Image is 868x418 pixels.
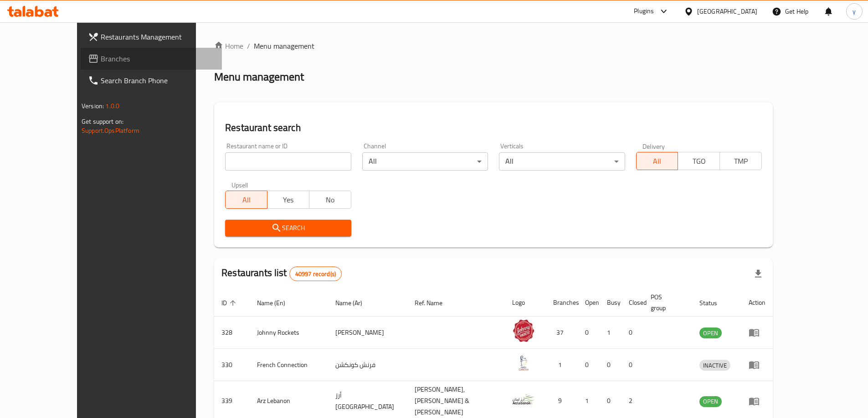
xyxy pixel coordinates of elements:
td: [PERSON_NAME] [328,317,407,349]
button: Yes [267,191,309,209]
th: Branches [546,289,578,317]
button: TGO [678,152,720,170]
div: Total records count [289,267,342,281]
span: OPEN [699,396,722,407]
div: Export file [747,263,769,285]
td: Johnny Rockets [250,317,328,349]
span: Version: [82,100,104,112]
td: 0 [621,349,643,381]
a: Support.OpsPlatform [82,125,139,136]
td: French Connection [250,349,328,381]
button: TMP [719,152,762,170]
span: POS group [651,292,681,313]
td: 328 [214,317,250,349]
td: 0 [578,349,600,381]
td: 330 [214,349,250,381]
img: Arz Lebanon [512,388,535,411]
a: Search Branch Phone [81,70,222,91]
button: Search [225,220,351,237]
span: 40997 record(s) [290,270,341,278]
th: Logo [505,289,546,317]
td: 0 [578,317,600,349]
img: French Connection [512,352,535,374]
span: Menu management [254,40,314,51]
div: Plugins [634,6,654,17]
td: فرنش كونكشن [328,349,407,381]
span: All [640,155,675,168]
img: Johnny Rockets [512,319,535,342]
td: 1 [600,317,621,349]
div: All [362,152,488,171]
th: Closed [621,289,643,317]
span: Get support on: [82,116,123,127]
td: 37 [546,317,578,349]
span: INACTIVE [699,360,730,371]
div: OPEN [699,327,722,338]
span: Branches [101,53,215,64]
h2: Restaurants list [221,266,342,281]
span: ID [221,297,239,308]
td: 0 [621,317,643,349]
h2: Menu management [214,70,304,84]
span: Search Branch Phone [101,75,215,86]
span: TMP [724,155,758,168]
span: Search [232,222,344,234]
span: Restaurants Management [101,31,215,42]
button: No [309,191,351,209]
a: Restaurants Management [81,26,222,48]
span: Name (En) [257,297,297,308]
span: 1.0.0 [105,100,119,112]
span: Yes [271,193,306,206]
a: Home [214,40,243,51]
button: All [225,191,267,209]
div: Menu [749,327,765,338]
span: All [229,193,264,206]
span: TGO [682,155,716,168]
nav: breadcrumb [214,40,773,51]
button: All [636,152,678,170]
span: OPEN [699,328,722,338]
td: 1 [546,349,578,381]
div: OPEN [699,396,722,407]
div: Menu [749,359,765,370]
th: Busy [600,289,621,317]
div: INACTIVE [699,360,730,371]
h2: Restaurant search [225,121,762,135]
a: Branches [81,48,222,70]
span: Ref. Name [415,297,454,308]
th: Action [741,289,773,317]
div: [GEOGRAPHIC_DATA] [697,6,757,16]
input: Search for restaurant name or ID.. [225,152,351,171]
span: Name (Ar) [335,297,374,308]
th: Open [578,289,600,317]
li: / [247,40,250,51]
div: All [499,152,625,171]
td: 0 [600,349,621,381]
span: y [853,6,856,16]
label: Upsell [231,181,248,188]
span: Status [699,297,729,308]
span: No [313,193,348,206]
div: Menu [749,396,765,407]
label: Delivery [642,143,665,149]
